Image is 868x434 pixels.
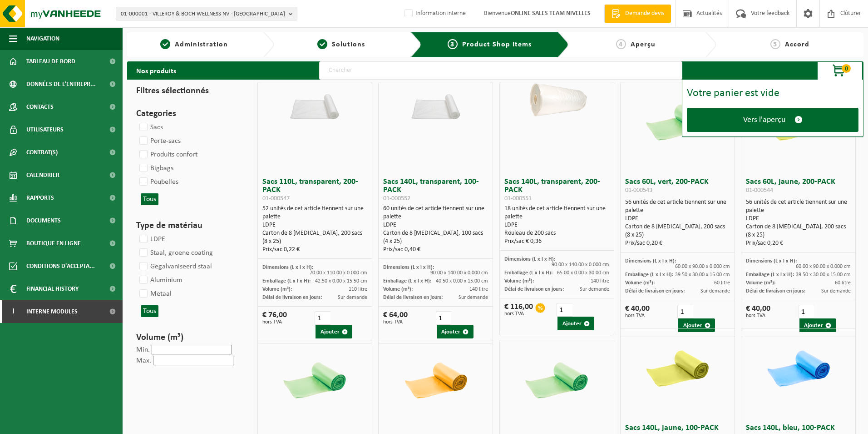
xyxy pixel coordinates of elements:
img: 01-000547 [276,82,353,121]
span: Délai de livraison en jours: [746,288,805,294]
div: 56 unités de cet article tiennent sur une palette [746,198,851,247]
span: Emballage (L x l x H): [625,272,673,278]
span: 60 litre [835,280,851,286]
span: Sur demande [821,288,851,294]
button: Ajouter [799,318,836,332]
img: 01-000554 [639,328,716,406]
span: 40.50 x 0.00 x 15.00 cm [436,278,488,284]
div: Carton de 8 [MEDICAL_DATA], 200 sacs (8 x 25) [625,223,730,239]
input: Chercher [319,61,682,80]
input: 1 [557,303,572,317]
h2: Nos produits [127,61,185,80]
div: € 116,00 [504,303,533,317]
button: Tous [141,193,158,205]
h3: Type de matériau [136,219,241,232]
span: 70.00 x 110.00 x 0.000 cm [310,270,367,276]
input: 1 [799,305,814,318]
label: Gegalvaniseerd staal [138,260,212,273]
span: Délai de livraison en jours: [262,295,322,300]
h3: Sacs 110L, transparent, 200-PACK [262,178,367,202]
span: 01-000543 [625,187,652,194]
a: 2Solutions [279,39,403,50]
h3: Volume (m³) [136,331,241,344]
span: I [9,300,17,323]
span: 90.00 x 140.00 x 0.000 cm [552,262,609,267]
span: 60.00 x 90.00 x 0.000 cm [675,264,730,269]
span: 1 [160,39,170,49]
span: Emballage (L x l x H): [746,272,794,278]
img: 01-000543 [639,82,716,160]
div: 18 unités de cet article tiennent sur une palette [504,205,609,246]
div: LDPE [383,221,488,229]
strong: ONLINE SALES TEAM NIVELLES [511,10,591,17]
span: hors TVA [262,319,287,325]
a: Vers l'aperçu [687,108,858,132]
button: Ajouter [678,318,715,332]
label: Bigbags [138,161,173,175]
label: Sacs [138,121,163,134]
span: Demande devis [623,9,666,18]
span: 01-000547 [262,195,290,202]
div: Rouleau de 200 sacs [504,229,609,237]
span: Vers l'aperçu [743,115,785,125]
button: Tous [141,305,158,317]
button: Ajouter [316,325,352,338]
div: Carton de 8 [MEDICAL_DATA], 100 sacs (4 x 25) [383,229,488,246]
span: 39.50 x 30.00 x 15.00 cm [675,272,730,278]
span: Interne modules [26,300,78,323]
span: Sur demande [700,288,730,294]
div: LDPE [504,221,609,229]
label: LDPE [138,232,165,246]
input: 1 [315,311,330,325]
span: Données de l'entrepr... [26,73,96,96]
label: Max. [136,357,151,364]
span: Boutique en ligne [26,232,81,255]
span: 60.00 x 90.00 x 0.000 cm [796,264,851,269]
button: Ajouter [557,317,594,330]
span: 110 litre [349,287,367,292]
img: 01-000552 [397,82,474,121]
button: Ajouter [437,325,473,338]
span: Délai de livraison en jours: [625,288,685,294]
span: 01-000552 [383,195,410,202]
span: Volume (m³): [504,278,534,284]
div: € 76,00 [262,311,287,325]
span: 4 [616,39,626,49]
span: Documents [26,209,61,232]
span: Solutions [332,41,365,48]
span: Volume (m³): [625,280,655,286]
button: 0 [817,61,863,80]
h3: Sacs 60L, jaune, 200-PACK [746,178,851,196]
label: Metaal [138,287,172,301]
button: 01-000001 - VILLEROY & BOCH WELLNESS NV - [GEOGRAPHIC_DATA] [116,7,297,20]
span: Aperçu [631,41,656,48]
span: Sur demande [338,295,367,300]
label: Information interne [403,7,466,20]
span: Dimensions (L x l x H): [746,258,797,264]
label: Produits confort [138,148,197,161]
span: 60 litre [714,280,730,286]
span: 42.50 x 0.00 x 15.50 cm [315,278,367,284]
span: Emballage (L x l x H): [383,278,431,284]
span: 3 [448,39,458,49]
div: 60 unités de cet article tiennent sur une palette [383,205,488,254]
div: Prix/sac 0,20 € [625,239,730,247]
img: 01-000548 [276,340,353,418]
span: Sur demande [580,287,609,292]
span: Rapports [26,187,54,209]
label: Poubelles [138,175,178,189]
span: Product Shop Items [462,41,532,48]
span: Volume (m³): [383,287,413,292]
span: 39.50 x 30.00 x 15.00 cm [796,272,851,278]
span: hors TVA [383,319,408,325]
span: Conditions d'accepta... [26,255,95,278]
div: LDPE [625,215,730,223]
label: Aluminium [138,273,182,287]
input: 1 [677,305,693,318]
div: Prix/sac 0,20 € [746,239,851,247]
label: Min. [136,346,150,353]
span: 90.00 x 140.00 x 0.000 cm [430,270,488,276]
span: Emballage (L x l x H): [504,270,552,276]
span: Dimensions (L x l x H): [625,258,676,264]
span: Financial History [26,278,79,300]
